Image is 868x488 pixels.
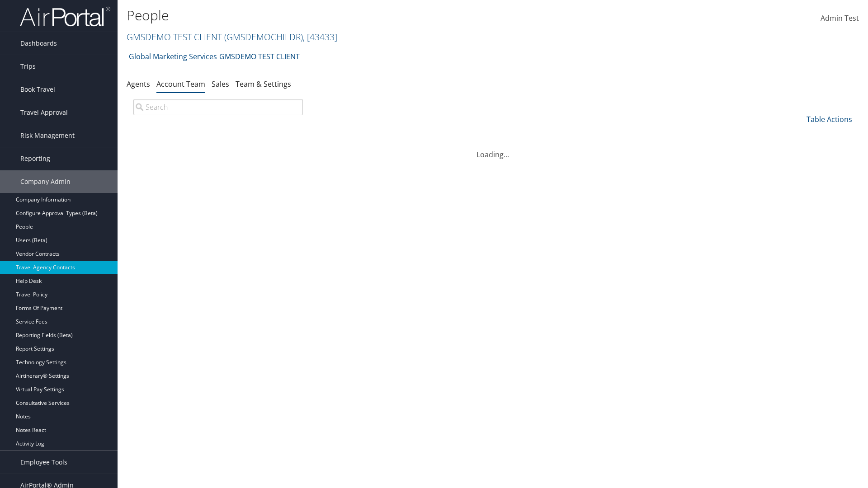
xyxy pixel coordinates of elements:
[20,147,50,170] span: Reporting
[224,31,303,43] span: ( GMSDEMOCHILDR )
[20,124,75,147] span: Risk Management
[156,79,205,89] a: Account Team
[20,32,57,55] span: Dashboards
[20,451,67,474] span: Employee Tools
[127,79,150,89] a: Agents
[20,6,110,27] img: airportal-logo.png
[20,78,55,101] span: Book Travel
[20,55,36,78] span: Trips
[133,99,303,115] input: Search
[127,138,859,160] div: Loading...
[303,31,337,43] span: , [ 43433 ]
[236,79,291,89] a: Team & Settings
[127,31,337,43] a: GMSDEMO TEST CLIENT
[20,101,68,124] span: Travel Approval
[129,47,217,66] a: Global Marketing Services
[127,6,615,25] h1: People
[212,79,229,89] a: Sales
[20,170,71,193] span: Company Admin
[821,13,859,23] span: Admin Test
[807,114,852,124] a: Table Actions
[219,47,300,66] a: GMSDEMO TEST CLIENT
[821,5,859,33] a: Admin Test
